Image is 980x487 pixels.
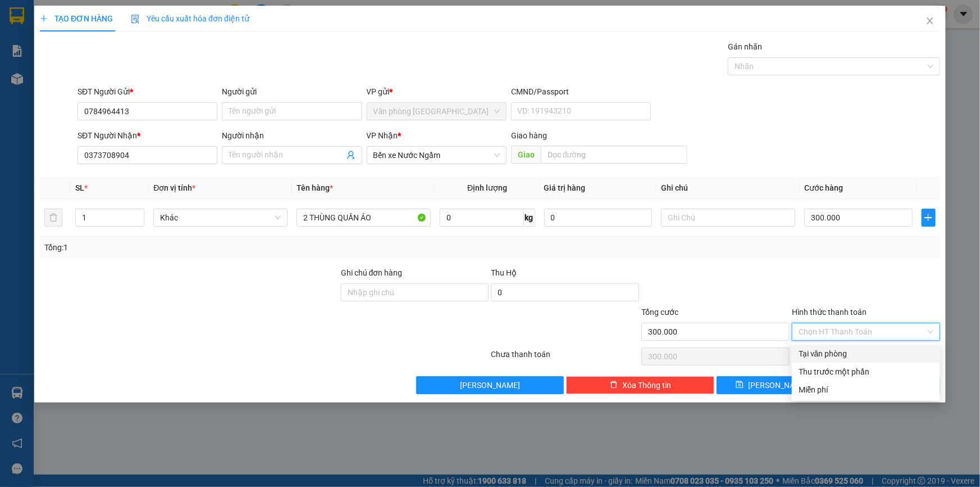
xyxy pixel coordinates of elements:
[544,183,586,192] span: Giá trị hàng
[160,209,281,226] span: Khác
[799,384,933,396] div: Miễn phí
[78,85,217,98] div: SĐT Người Gửi
[491,268,517,277] span: Thu Hộ
[460,379,520,391] span: [PERSON_NAME]
[40,14,113,23] span: TẠO ĐƠN HÀNG
[736,381,744,390] span: save
[622,379,671,391] span: Xóa Thông tin
[416,376,564,394] button: [PERSON_NAME]
[511,85,651,98] div: CMND/Passport
[926,16,935,25] span: close
[657,177,800,199] th: Ghi chú
[922,209,936,227] button: plus
[347,151,355,160] span: user-add
[524,209,535,227] span: kg
[78,61,149,85] li: VP Bến xe Nước Ngầm
[511,146,541,164] span: Giao
[373,147,500,164] span: Bến xe Nước Ngầm
[799,366,933,378] div: Thu trước một phần
[153,183,195,192] span: Đơn vị tính
[566,376,714,394] button: deleteXóa Thông tin
[78,129,217,142] div: SĐT Người Nhận
[131,15,140,24] img: icon
[222,129,362,142] div: Người nhận
[341,283,489,301] input: Ghi chú đơn hàng
[541,146,687,164] input: Dọc đường
[373,103,500,120] span: Văn phòng Đà Lạt
[40,15,48,22] span: plus
[792,308,867,317] label: Hình thức thanh toán
[728,42,762,51] label: Gán nhãn
[222,85,362,98] div: Người gửi
[44,209,62,227] button: delete
[641,308,678,317] span: Tổng cước
[610,381,618,390] span: delete
[799,348,933,360] div: Tại văn phòng
[511,131,547,140] span: Giao hàng
[131,14,249,23] span: Yêu cầu xuất hóa đơn điện tử
[544,209,653,227] input: 0
[748,379,808,391] span: [PERSON_NAME]
[75,183,84,192] span: SL
[467,183,507,192] span: Định lượng
[6,61,78,98] li: VP Văn phòng [GEOGRAPHIC_DATA]
[717,376,827,394] button: save[PERSON_NAME]
[367,85,507,98] div: VP gửi
[44,241,379,254] div: Tổng: 1
[661,209,795,227] input: Ghi Chú
[297,209,431,227] input: VD: Bàn, Ghế
[297,183,333,192] span: Tên hàng
[6,6,163,48] li: Nhà xe Tài Thắng
[804,183,843,192] span: Cước hàng
[490,348,641,368] div: Chưa thanh toán
[914,6,946,37] button: Close
[922,213,935,222] span: plus
[367,131,398,140] span: VP Nhận
[341,268,403,277] label: Ghi chú đơn hàng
